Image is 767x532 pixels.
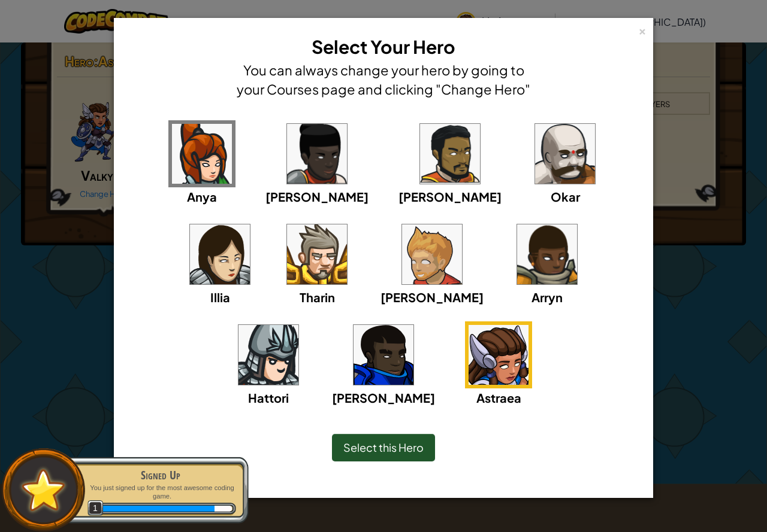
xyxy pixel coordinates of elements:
[469,325,529,385] img: portrait.png
[85,484,236,501] p: You just signed up for the most awesome coding game.
[265,189,369,204] span: [PERSON_NAME]
[535,124,595,184] img: portrait.png
[190,224,250,284] img: portrait.png
[234,60,533,99] h4: You can always change your hero by going to your Courses page and clicking "Change Hero"
[532,290,563,305] span: Arryn
[381,290,484,305] span: [PERSON_NAME]
[248,390,289,405] span: Hattori
[420,124,480,184] img: portrait.png
[87,500,104,516] span: 1
[402,224,462,284] img: portrait.png
[476,390,521,405] span: Astraea
[187,189,217,204] span: Anya
[638,23,647,36] div: ×
[85,467,236,484] div: Signed Up
[332,390,435,405] span: [PERSON_NAME]
[238,325,298,385] img: portrait.png
[16,463,71,516] img: default.png
[172,124,232,184] img: portrait.png
[210,290,230,305] span: Illia
[551,189,580,204] span: Okar
[343,440,424,454] span: Select this Hero
[354,325,413,385] img: portrait.png
[287,124,347,184] img: portrait.png
[287,224,347,284] img: portrait.png
[398,189,502,204] span: [PERSON_NAME]
[234,34,533,60] h3: Select Your Hero
[517,224,577,284] img: portrait.png
[300,290,335,305] span: Tharin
